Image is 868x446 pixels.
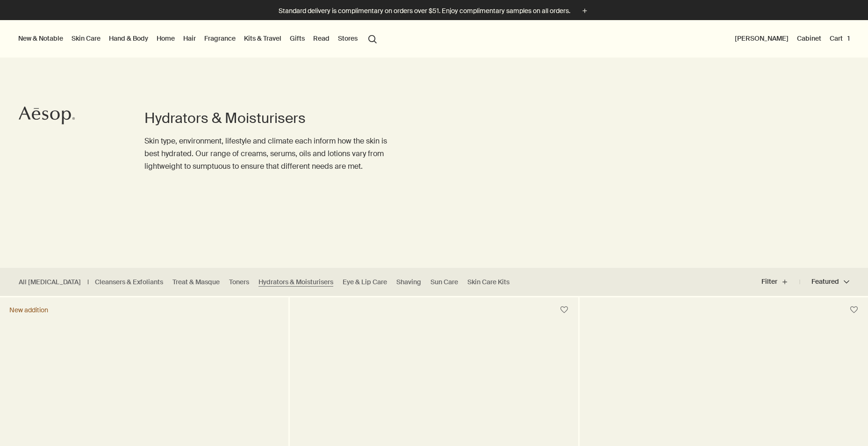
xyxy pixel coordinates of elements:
button: [PERSON_NAME] [733,32,790,44]
h1: Hydrators & Moisturisers [144,109,396,128]
a: Aesop [16,104,77,129]
nav: supplementary [733,20,852,58]
p: Standard delivery is complimentary on orders over $51. Enjoy complimentary samples on all orders. [279,6,570,16]
nav: primary [16,20,381,58]
a: Cabinet [795,32,823,44]
button: Standard delivery is complimentary on orders over $51. Enjoy complimentary samples on all orders. [279,6,590,16]
a: Shaving [396,278,421,287]
button: Save to cabinet [846,302,862,318]
button: Save to cabinet [556,302,573,318]
button: New & Notable [16,32,65,44]
a: Hand & Body [107,32,150,44]
a: Kits & Travel [242,32,283,44]
button: Cart1 [828,32,852,44]
a: Fragrance [202,32,237,44]
button: Stores [336,32,359,44]
button: Open search [364,29,381,47]
a: Eye & Lip Care [343,278,387,287]
a: Toners [229,278,249,287]
a: Sun Care [430,278,458,287]
a: Home [155,32,177,44]
a: Hydrators & Moisturisers [258,278,333,287]
a: Treat & Masque [172,278,220,287]
button: Filter [761,271,800,293]
div: New addition [9,306,48,314]
a: Hair [181,32,198,44]
p: Skin type, environment, lifestyle and climate each inform how the skin is best hydrated. Our rang... [144,135,396,173]
a: Gifts [288,32,307,44]
svg: Aesop [19,106,75,125]
button: Featured [800,271,849,293]
a: Skin Care Kits [467,278,509,287]
a: Skin Care [70,32,102,44]
a: All [MEDICAL_DATA] [19,278,81,287]
a: Read [311,32,331,44]
a: Cleansers & Exfoliants [95,278,163,287]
